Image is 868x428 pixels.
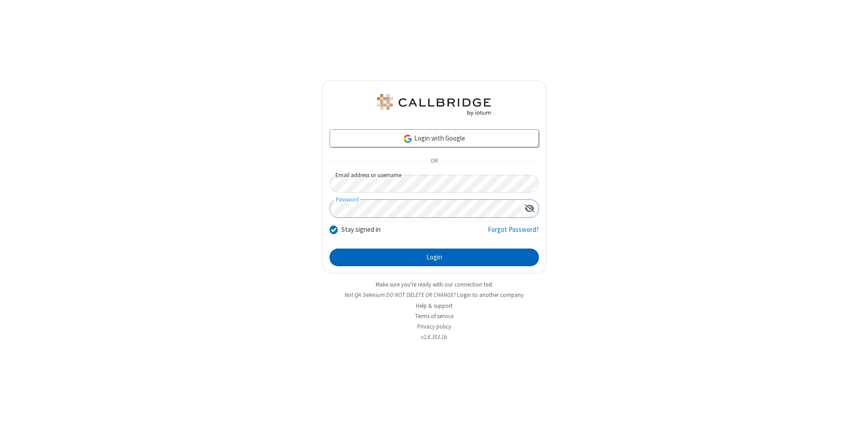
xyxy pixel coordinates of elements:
label: Stay signed in [341,225,381,235]
img: google-icon.png [403,134,413,144]
div: Show password [521,200,538,216]
img: QA Selenium DO NOT DELETE OR CHANGE [375,94,493,116]
input: Email address or username [330,175,539,193]
a: Help & support [416,302,453,310]
a: Forgot Password? [488,225,539,242]
a: Login with Google [330,129,539,147]
a: Make sure you're ready with our connection test [376,281,492,288]
a: Privacy policy [417,323,451,330]
button: Login [330,249,539,267]
span: OR [427,155,441,168]
li: Not QA Selenium DO NOT DELETE OR CHANGE? [322,291,546,299]
a: Terms of service [415,312,453,320]
iframe: Chat [845,404,861,422]
input: Password [330,200,521,217]
li: v2.6.353.1b [322,333,546,341]
button: Login to another company [457,291,524,299]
